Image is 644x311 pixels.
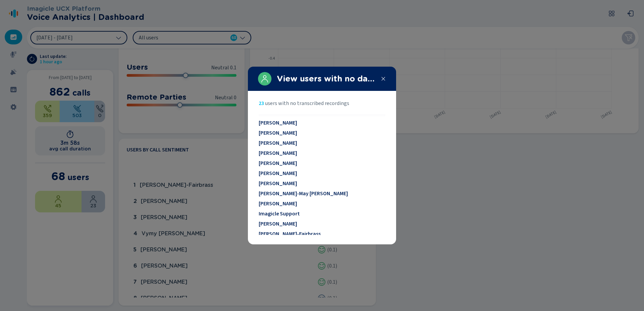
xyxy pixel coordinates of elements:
span: [PERSON_NAME] [259,120,297,126]
span: [PERSON_NAME] [259,130,297,136]
h2: View users with no data [277,74,375,83]
span: [PERSON_NAME] [259,201,297,207]
span: [PERSON_NAME] [259,170,297,176]
span: [PERSON_NAME] [259,150,297,156]
span: [PERSON_NAME]-Fairbrass [259,231,321,237]
span: users with no transcribed recordings [265,100,349,106]
span: [PERSON_NAME] [259,140,297,146]
svg: close [381,76,386,81]
span: Imagicle Support [259,211,300,217]
span: [PERSON_NAME] [259,160,297,166]
span: [PERSON_NAME] [259,180,297,186]
span: [PERSON_NAME]-May [PERSON_NAME] [259,191,348,197]
span: [PERSON_NAME] [259,221,297,227]
span: 23 [259,100,264,106]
